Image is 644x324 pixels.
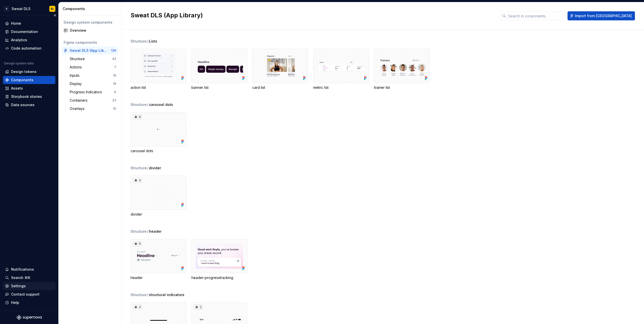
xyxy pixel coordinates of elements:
[3,68,55,76] a: Design tokens
[147,102,148,107] span: /
[131,112,186,153] div: 8carousel dots
[3,44,55,52] a: Code automation
[575,13,632,18] span: Import from [GEOGRAPHIC_DATA]
[131,148,186,153] div: carousel dots
[62,26,118,34] a: Overview
[147,292,148,297] span: /
[4,6,10,12] div: S
[114,90,116,94] div: 6
[131,212,186,217] div: divider
[3,19,55,27] a: Home
[11,21,21,26] div: Home
[252,85,308,90] div: card list
[149,229,162,234] span: header
[11,86,23,91] div: Assets
[11,283,26,289] div: Settings
[64,40,116,45] div: Figma components
[374,85,430,90] div: trainer list
[3,265,55,273] button: Notifications
[131,102,147,107] div: Structure
[252,49,308,90] div: card list
[12,6,30,11] div: Sweat DLS
[68,105,118,113] a: Overlays10
[63,6,119,11] div: Components
[11,77,33,83] div: Components
[191,49,247,90] div: banner list
[70,106,87,111] div: Overlays
[113,107,116,111] div: 10
[11,29,38,34] div: Documentation
[131,85,186,90] div: action list
[11,69,36,74] div: Design tokens
[3,93,55,101] a: Storybook stories
[4,61,34,65] div: Design system data
[133,114,142,119] div: 8
[64,20,116,25] div: Design system components
[313,49,369,90] div: metric list
[131,11,494,19] h2: Sweat DLS (App Library)
[70,56,87,61] div: Structure
[1,3,57,14] button: SSweat DLSBL
[3,36,55,44] a: Analytics
[191,239,247,280] div: header-progresstracking
[131,292,147,297] div: Structure
[506,11,566,20] input: Search in components...
[3,101,55,109] a: Data sources
[62,47,118,55] a: Sweat DLS (App Library)126
[3,274,55,282] button: Search ⌘K
[70,28,116,33] div: Overview
[131,176,186,217] div: 4divider
[112,98,116,102] div: 23
[68,80,118,88] a: Display19
[113,73,116,77] div: 19
[3,299,55,307] button: Help
[70,81,84,86] div: Display
[11,94,42,99] div: Storybook stories
[3,290,55,298] button: Contact support
[313,85,369,90] div: metric list
[70,73,82,78] div: Inputs
[133,178,142,183] div: 4
[131,166,147,171] div: Structure
[149,39,157,44] span: Lists
[131,49,186,90] div: action list
[3,282,55,290] a: Settings
[68,63,118,71] a: Actions7
[191,275,247,280] div: header-progresstracking
[68,88,118,96] a: Progress Indicators6
[133,241,142,246] div: 6
[194,305,203,310] div: 2
[131,39,147,44] div: Structure
[131,275,186,280] div: header
[131,229,147,234] div: Structure
[51,7,54,11] div: BL
[68,71,118,79] a: Inputs19
[114,65,116,69] div: 7
[191,85,247,90] div: banner list
[11,275,30,280] div: Search ⌘K
[70,48,107,53] div: Sweat DLS (App Library)
[149,292,184,297] span: structural indicators
[68,96,118,104] a: Containers23
[11,37,27,43] div: Analytics
[374,49,430,90] div: trainer list
[70,65,84,70] div: Actions
[11,292,39,297] div: Contact support
[70,90,104,95] div: Progress Indicators
[147,166,148,171] span: /
[131,239,186,280] div: 6header
[11,300,19,305] div: Help
[3,84,55,92] a: Assets
[133,305,142,310] div: 4
[568,11,635,20] button: Import from [GEOGRAPHIC_DATA]
[11,46,42,51] div: Code automation
[149,166,161,171] span: divider
[113,82,116,86] div: 19
[68,55,118,63] a: Structure42
[11,267,34,272] div: Notifications
[17,315,42,320] svg: Supernova Logo
[11,102,34,107] div: Data sources
[3,28,55,36] a: Documentation
[149,102,173,107] span: carousel dots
